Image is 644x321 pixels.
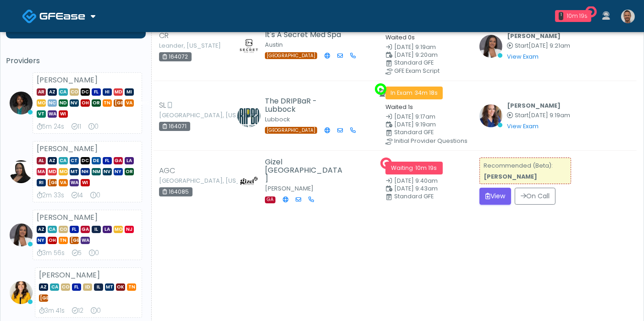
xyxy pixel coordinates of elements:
[83,283,92,291] span: ID
[94,283,103,291] span: IL
[70,168,79,175] span: MT
[114,168,123,175] span: NY
[92,99,101,107] span: OR
[265,52,317,59] span: [GEOGRAPHIC_DATA]
[394,130,477,135] div: Standard GFE
[81,179,90,186] span: WI
[159,30,169,41] span: CR
[48,237,57,244] span: OH
[72,283,81,291] span: FL
[385,33,415,41] small: Waited 0s
[394,177,438,185] span: [DATE] 9:40am
[416,164,437,172] span: 10m 19s
[385,87,443,99] span: In Exam ·
[116,283,125,291] span: OK
[125,157,134,164] span: LA
[90,191,100,200] div: Extended Exams
[59,99,68,107] span: ND
[72,191,83,200] div: Exams Completed
[265,127,317,134] span: [GEOGRAPHIC_DATA]
[385,52,468,58] small: Scheduled Time
[88,122,99,131] div: Extended Exams
[159,178,209,184] small: [GEOGRAPHIC_DATA], [US_STATE]
[59,179,68,186] span: VA
[72,249,82,258] div: Exams Completed
[114,99,123,107] span: [GEOGRAPHIC_DATA]
[479,104,502,127] img: Kristin Adams
[159,43,209,49] small: Leander, [US_STATE]
[59,88,68,96] span: CA
[385,44,468,50] small: Date Created
[265,115,290,123] small: Lubbock
[92,157,101,164] span: DE
[237,104,260,127] img: Erin Pollard
[37,99,46,107] span: MO
[385,122,468,128] small: Scheduled Time
[515,42,528,49] span: Start
[394,194,477,199] div: Standard GFE
[265,41,283,49] small: Austin
[125,226,134,233] span: NJ
[114,88,123,96] span: MD
[48,99,57,107] span: NC
[265,97,345,114] h5: The DRIPBaR - Lubbock
[479,35,502,58] img: Anjali Nandakumar
[265,31,345,39] h5: It's A Secret Med Spa
[81,226,90,233] span: GA
[91,306,101,316] div: Extended Exams
[515,188,556,205] button: On Call
[59,110,68,118] span: WI
[89,249,99,258] div: Extended Exams
[59,226,68,233] span: CO
[22,9,37,24] img: Docovia
[125,88,134,96] span: MI
[550,6,597,26] a: 1 10m 19s
[103,99,112,107] span: TN
[81,168,90,175] span: NH
[72,122,81,131] div: Exams Completed
[92,168,101,175] span: NM
[39,11,85,21] img: Docovia
[70,226,79,233] span: FL
[37,179,46,186] span: RI
[385,162,443,174] span: Waiting ·
[507,122,539,130] a: View Exam
[103,88,112,96] span: HI
[114,226,123,233] span: MO
[7,4,35,31] button: Open LiveChat chat widget
[10,281,33,304] img: Erika Felder
[37,168,46,175] span: MA
[48,179,57,186] span: [GEOGRAPHIC_DATA]
[159,122,190,131] div: 164071
[81,157,90,164] span: DC
[48,88,57,96] span: AZ
[59,168,68,175] span: MO
[61,283,70,291] span: CO
[37,143,98,154] strong: [PERSON_NAME]
[48,168,57,175] span: MD
[484,173,537,180] strong: [PERSON_NAME]
[37,212,98,223] strong: [PERSON_NAME]
[81,88,90,96] span: DC
[621,10,635,23] img: JoeGFE Gossman
[37,237,46,244] span: NY
[70,237,79,244] span: [GEOGRAPHIC_DATA]
[10,160,33,183] img: Veronica Weatherspoon
[394,60,477,65] div: Standard GFE
[70,88,79,96] span: CO
[37,110,46,118] span: VT
[37,226,46,233] span: AZ
[159,113,209,118] small: [GEOGRAPHIC_DATA], [US_STATE]
[39,270,100,280] strong: [PERSON_NAME]
[37,88,46,96] span: AR
[6,57,146,65] h5: Providers
[39,283,48,291] span: AZ
[479,188,511,205] button: View
[567,12,588,20] div: 10m 19s
[237,169,260,192] img: Folasade Williams
[528,111,570,119] span: [DATE] 9:19am
[72,306,83,316] div: Exams Completed
[48,157,57,164] span: AZ
[70,99,79,107] span: NV
[92,88,101,96] span: FL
